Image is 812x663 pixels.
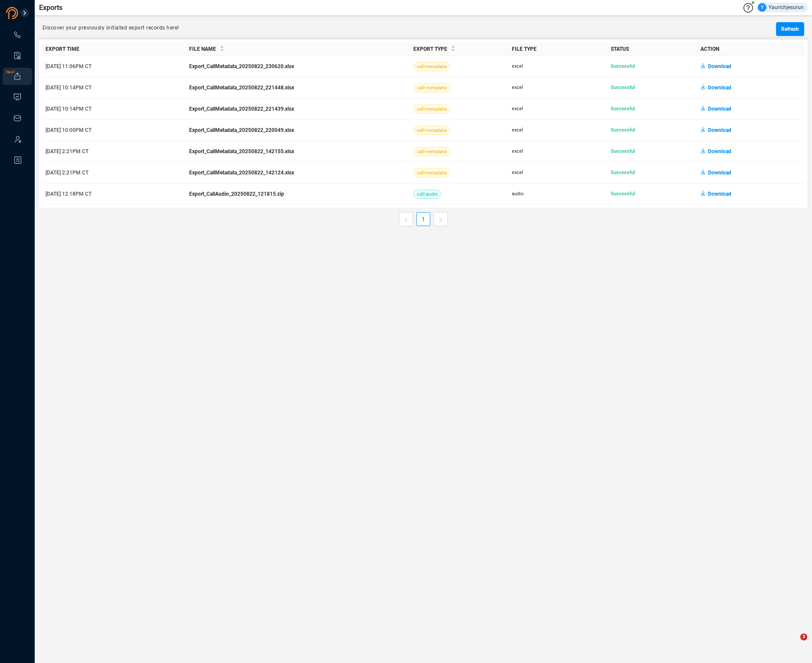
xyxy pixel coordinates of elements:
[508,141,607,162] td: excel
[611,127,635,133] span: Successful
[42,43,186,56] th: Export Time
[781,22,799,36] span: Refresh
[46,170,88,176] span: [DATE] 2:21PM CT
[3,68,32,85] li: Exports
[761,3,764,12] span: Y
[186,141,410,162] td: Export_CallMetadata_20250822_142155.xlsx
[434,212,448,226] button: right
[413,168,450,177] span: call-metadata
[413,126,450,135] span: call-metadata
[46,148,88,154] span: [DATE] 2:21PM CT
[758,3,804,12] div: Yaurichjesurun
[3,109,32,127] li: Inbox
[708,123,731,137] span: Download
[186,162,410,184] td: Export_CallMetadata_20250822_142124.xlsx
[219,48,224,53] span: caret-down
[708,102,731,116] span: Download
[800,633,807,640] span: 3
[701,59,731,73] button: Download
[611,170,635,175] span: Successful
[417,213,430,226] a: 1
[607,43,697,56] th: Status
[508,120,607,141] td: excel
[701,144,731,158] button: Download
[43,25,179,31] span: Discover your previously initiated export records here!
[39,3,62,13] span: Exports
[611,148,635,154] span: Successful
[701,102,731,116] button: Download
[413,147,450,156] span: call-metadata
[708,59,731,73] span: Download
[451,44,455,49] span: caret-up
[189,46,216,52] span: File Name
[399,212,413,226] li: Previous Page
[186,98,410,120] td: Export_CallMetadata_20250822_221439.xlsx
[611,63,635,69] span: Successful
[399,212,413,226] button: left
[783,633,803,654] iframe: Intercom live chat
[3,89,32,106] li: Visuals
[508,43,607,56] th: File Type
[186,184,410,205] td: Export_CallAudio_20250822_121815.zip
[776,22,804,36] button: Refresh
[701,123,731,137] button: Download
[413,190,441,199] span: call-audio
[186,120,410,141] td: Export_CallMetadata_20250822_220049.xlsx
[416,212,430,226] li: 1
[46,127,92,133] span: [DATE] 10:00PM CT
[508,56,607,77] td: excel
[708,166,731,180] span: Download
[701,187,731,201] button: Download
[46,63,92,69] span: [DATE] 11:06PM CT
[434,212,448,226] li: Next Page
[697,43,805,56] th: Action
[46,85,92,91] span: [DATE] 10:14PM CT
[508,184,607,205] td: audio
[3,26,32,43] li: Interactions
[611,85,635,90] span: Successful
[508,162,607,184] td: excel
[708,144,731,158] span: Download
[403,217,409,223] span: left
[708,81,731,95] span: Download
[508,98,607,120] td: excel
[701,81,731,95] button: Download
[451,48,455,53] span: caret-down
[611,191,635,197] span: Successful
[438,217,443,223] span: right
[186,56,410,77] td: Export_CallMetadata_20250822_230620.xlsx
[413,105,450,114] span: call-metadata
[708,187,731,201] span: Download
[6,7,54,19] img: prodigal-logo
[413,46,447,52] span: Export Type
[701,166,731,180] button: Download
[186,77,410,98] td: Export_CallMetadata_20250822_221448.xlsx
[413,83,450,92] span: call-metadata
[46,106,92,112] span: [DATE] 10:14PM CT
[413,62,450,71] span: call-metadata
[46,191,92,197] span: [DATE] 12:18PM CT
[6,63,15,81] span: New!
[13,72,22,81] a: New!
[508,77,607,98] td: excel
[611,106,635,112] span: Successful
[219,44,224,49] span: caret-up
[3,47,32,64] li: Smart Reports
